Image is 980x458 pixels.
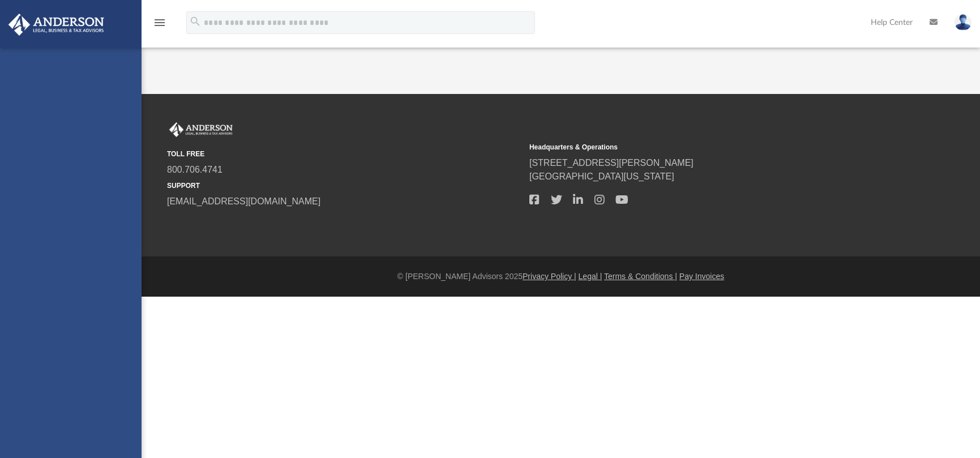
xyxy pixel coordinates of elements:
a: [STREET_ADDRESS][PERSON_NAME] [529,158,694,168]
a: Terms & Conditions | [604,272,677,281]
small: SUPPORT [167,181,521,191]
div: © [PERSON_NAME] Advisors 2025 [142,271,980,282]
small: TOLL FREE [167,149,521,159]
img: User Pic [955,14,972,31]
a: [GEOGRAPHIC_DATA][US_STATE] [529,172,674,181]
i: menu [153,16,166,29]
small: Headquarters & Operations [529,142,884,152]
img: Anderson Advisors Platinum Portal [5,14,108,36]
a: [EMAIL_ADDRESS][DOMAIN_NAME] [167,196,320,206]
a: Pay Invoices [679,272,724,281]
a: 800.706.4741 [167,165,222,174]
i: search [189,15,202,28]
a: Privacy Policy | [523,272,576,281]
img: Anderson Advisors Platinum Portal [167,122,235,137]
a: Legal | [579,272,602,281]
a: menu [153,22,166,29]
